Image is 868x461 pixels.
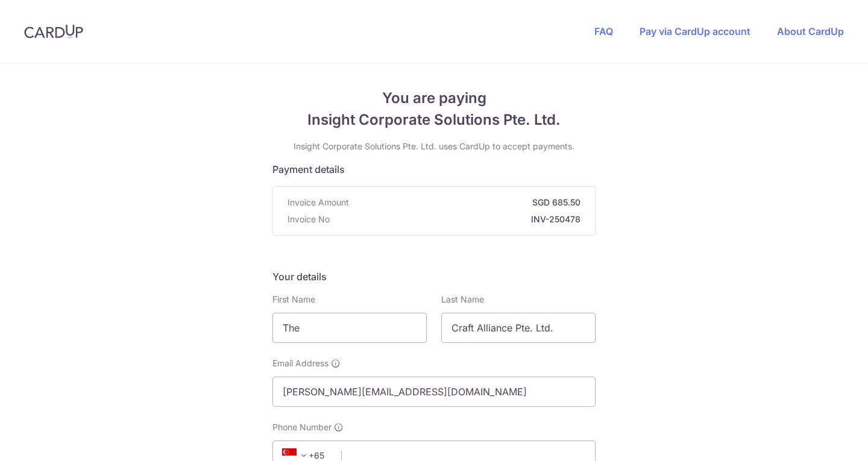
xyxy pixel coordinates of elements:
[777,25,844,37] a: About CardUp
[272,87,596,109] span: You are paying
[272,162,596,177] h5: Payment details
[441,293,484,306] label: Last Name
[272,293,315,306] label: First Name
[272,421,332,433] span: Phone Number
[640,25,750,37] a: Pay via CardUp account
[288,196,349,209] span: Invoice Amount
[272,357,329,369] span: Email Address
[272,313,427,343] input: First name
[441,313,596,343] input: Last name
[354,196,580,209] strong: SGD 685.50
[272,109,596,131] span: Insight Corporate Solutions Pte. Ltd.
[594,25,613,37] a: FAQ
[272,269,596,284] h5: Your details
[272,377,596,407] input: Email address
[24,24,83,39] img: CardUp
[288,213,330,225] span: Invoice No
[335,213,580,225] strong: INV-250478
[272,140,596,152] p: Insight Corporate Solutions Pte. Ltd. uses CardUp to accept payments.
